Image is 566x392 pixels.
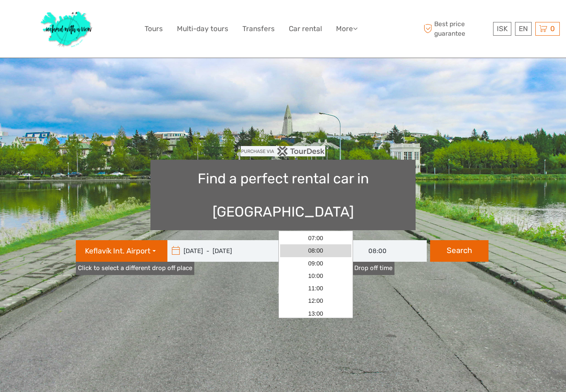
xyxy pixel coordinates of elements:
[515,22,532,36] div: EN
[280,244,351,257] a: 08:00
[36,6,97,51] img: 1077-ca632067-b948-436b-9c7a-efe9894e108b_logo_big.jpg
[352,262,394,275] label: Drop off time
[280,232,351,244] a: 07:00
[241,146,325,156] img: PurchaseViaTourDesk.png
[167,240,279,262] input: Pick up and drop off date
[430,240,489,262] button: Search
[280,295,351,307] a: 12:00
[177,23,228,35] a: Multi-day tours
[150,160,416,230] h1: Find a perfect rental car in [GEOGRAPHIC_DATA]
[280,307,351,320] a: 13:00
[280,282,351,295] a: 11:00
[549,24,556,33] span: 0
[145,23,163,35] a: Tours
[76,240,167,262] button: Keflavík Int. Airport
[280,257,351,270] a: 09:00
[85,246,150,257] span: Keflavík Int. Airport
[336,23,358,35] a: More
[421,19,491,38] span: Best price guarantee
[289,23,322,35] a: Car rental
[242,23,275,35] a: Transfers
[352,240,427,262] input: Drop off time
[76,262,194,275] a: Click to select a different drop off place
[12,15,94,21] p: We're away right now. Please check back later!
[497,24,508,33] span: ISK
[280,270,351,282] a: 10:00
[95,13,105,23] button: Open LiveChat chat widget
